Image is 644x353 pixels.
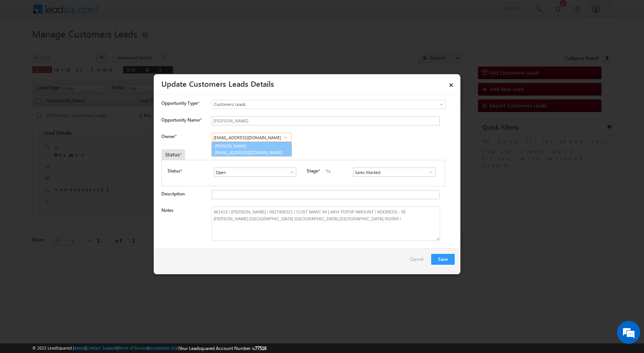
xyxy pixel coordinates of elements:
[149,345,178,350] a: Acceptable Use
[424,168,434,176] a: Show All Items
[10,71,140,229] textarea: Type your message and hit 'Enter'
[161,117,201,123] label: Opportunity Name
[281,133,290,141] a: Show All Items
[161,100,197,107] span: Opportunity Type
[255,345,266,351] span: 77516
[161,191,185,197] label: Description
[410,254,427,268] a: Cancel
[445,77,458,90] a: ×
[353,168,435,177] input: Type to Search
[168,168,180,174] label: Status
[32,345,266,352] span: © 2025 LeadSquared | | | | |
[161,207,173,213] label: Notes
[161,133,176,139] label: Owner
[40,40,129,50] div: Chat with us now
[118,345,148,350] a: Terms of Service
[179,345,266,351] span: Your Leadsquared Account Number is
[86,345,117,350] a: Contact Support
[212,133,292,142] input: Type to Search
[161,78,274,89] a: Update Customers Leads Details
[104,236,139,246] em: Start Chat
[285,168,294,176] a: Show All Items
[212,142,292,156] a: [PERSON_NAME]
[74,345,85,350] a: About
[215,150,284,155] span: [EMAIL_ADDRESS][DOMAIN_NAME]
[431,254,455,265] button: Save
[214,168,296,177] input: Type to Search
[212,101,414,108] span: Customers Leads
[161,149,185,160] div: Status
[212,100,446,109] a: Customers Leads
[307,168,318,174] label: Stage
[126,4,144,22] div: Minimize live chat window
[13,40,32,50] img: d_60004797649_company_0_60004797649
